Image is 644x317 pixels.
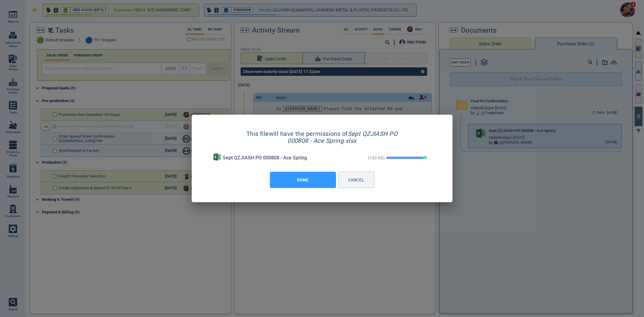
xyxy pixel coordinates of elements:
span: Sept QZJIASH PO 000808 - Ace Spring [223,155,307,160]
em: Sept QZJIASH PO 000808 - Ace Spring.xlsx [287,130,398,144]
button: CANCEL [338,172,374,188]
span: (103 KB) [364,155,385,160]
button: DONE [270,172,336,188]
img: excel [213,153,221,161]
p: This file will have the permissions of [240,130,404,144]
